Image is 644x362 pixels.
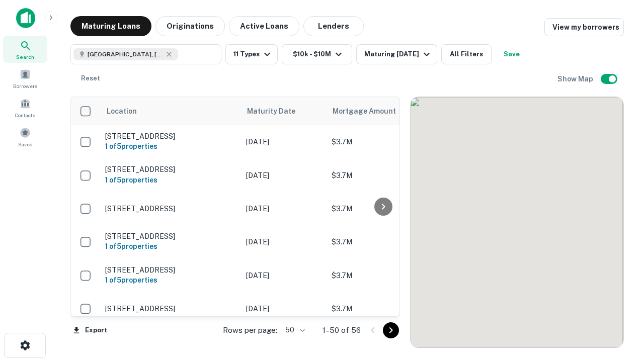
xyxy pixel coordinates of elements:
button: $10k - $10M [282,44,352,64]
button: Active Loans [229,16,299,36]
span: Mortgage Amount [333,105,409,117]
th: Mortgage Amount [327,97,437,125]
div: Maturing [DATE] [364,48,433,60]
th: Maturity Date [241,97,327,125]
p: [STREET_ADDRESS] [105,165,236,174]
span: Borrowers [13,82,37,90]
h6: 1 of 5 properties [105,241,236,252]
p: [DATE] [246,236,321,247]
button: Save your search to get updates of matches that match your search criteria. [496,44,528,64]
p: [STREET_ADDRESS] [105,304,236,313]
iframe: Chat Widget [594,249,644,298]
div: 0 0 [411,97,623,347]
p: Rows per page: [223,324,277,336]
a: View my borrowers [544,18,624,36]
p: $3.7M [332,303,432,314]
button: 11 Types [225,44,278,64]
h6: 1 of 5 properties [105,141,236,152]
p: 1–50 of 56 [323,324,361,336]
p: [DATE] [246,270,321,281]
button: Go to next page [383,322,399,338]
span: Location [106,105,137,117]
a: Borrowers [3,65,47,92]
th: Location [100,97,241,125]
p: [DATE] [246,170,321,181]
span: Search [16,53,34,61]
p: $3.7M [332,203,432,214]
button: Originations [155,16,225,36]
p: [DATE] [246,136,321,147]
button: Maturing Loans [70,16,151,36]
a: Saved [3,123,47,150]
h6: 1 of 5 properties [105,275,236,286]
div: 50 [281,323,306,337]
a: Contacts [3,94,47,121]
span: Saved [18,140,33,148]
p: [STREET_ADDRESS] [105,265,236,275]
p: $3.7M [332,170,432,181]
button: Reset [74,68,107,88]
button: Export [70,323,110,338]
span: [GEOGRAPHIC_DATA], [GEOGRAPHIC_DATA] [88,50,163,59]
p: [STREET_ADDRESS] [105,204,236,213]
h6: 1 of 5 properties [105,174,236,186]
p: [DATE] [246,303,321,314]
p: $3.7M [332,136,432,147]
button: All Filters [441,44,492,64]
h6: Show Map [557,73,595,84]
span: Contacts [15,111,35,119]
button: Lenders [303,16,364,36]
p: [DATE] [246,203,321,214]
p: [STREET_ADDRESS] [105,132,236,141]
button: Maturing [DATE] [356,44,437,64]
img: capitalize-icon.png [16,8,35,28]
p: $3.7M [332,236,432,247]
p: [STREET_ADDRESS] [105,232,236,241]
a: Search [3,36,47,63]
p: $3.7M [332,270,432,281]
span: Maturity Date [247,105,308,117]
